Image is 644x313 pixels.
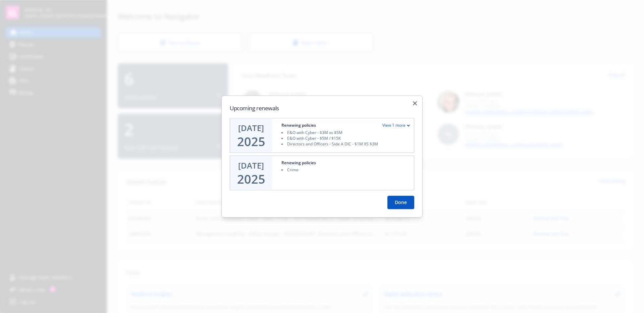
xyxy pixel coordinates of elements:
[281,130,410,135] li: E&O with Cyber - $3M xs $5M
[237,135,265,148] div: 2025
[238,160,264,171] div: [DATE]
[281,167,410,173] li: Crime
[382,123,410,128] div: View 1 more
[281,123,316,128] div: Renewing policies
[281,160,316,166] div: Renewing policies
[387,196,414,209] button: Done
[237,173,265,186] div: 2025
[281,135,410,141] li: E&O with Cyber - $5M / $15K
[281,141,410,147] li: Directors and Officers - Side A DIC - $1M XS $3M
[238,123,264,134] div: [DATE]
[230,104,414,113] h2: Upcoming renewals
